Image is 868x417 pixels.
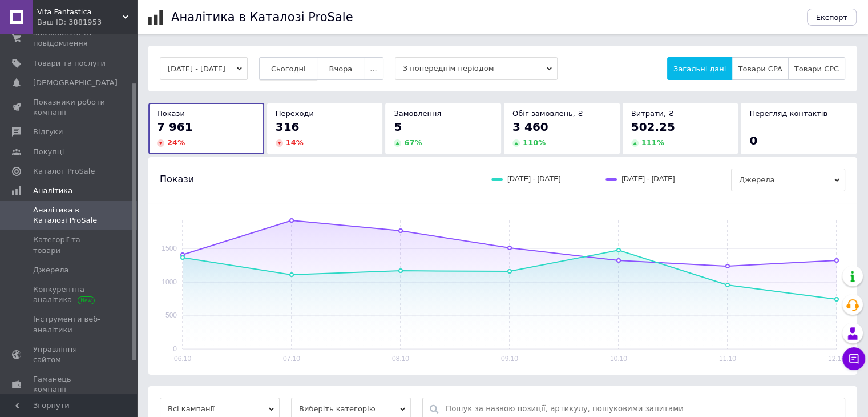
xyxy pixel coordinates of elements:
span: ... [370,65,377,73]
span: Каталог ProSale [33,166,95,177]
span: Гаманець компанії [33,374,106,395]
text: 10.10 [610,355,627,363]
span: 3 460 [512,120,548,134]
span: Джерела [731,169,845,191]
span: Замовлення та повідомлення [33,28,106,49]
button: ... [364,57,383,80]
span: [DEMOGRAPHIC_DATA] [33,78,118,88]
span: 67 % [404,138,422,147]
span: Інструменти веб-аналітики [33,314,106,335]
span: Аналітика в Каталозі ProSale [33,205,106,226]
span: Витрати, ₴ [631,109,675,118]
span: 14 % [286,138,304,147]
h1: Аналітика в Каталозі ProSale [171,10,353,24]
text: 500 [165,311,177,319]
span: Покази [160,173,194,186]
text: 07.10 [283,355,300,363]
span: 111 % [641,138,664,147]
span: Показники роботи компанії [33,97,106,118]
span: Категорії та товари [33,235,106,255]
button: Товари CPC [788,57,845,80]
button: Сьогодні [259,57,318,80]
text: 09.10 [501,355,518,363]
span: Товари CPA [738,65,782,73]
span: 7 961 [157,120,193,134]
span: Товари CPC [794,65,839,73]
span: Вчора [329,65,352,73]
text: 12.10 [828,355,845,363]
button: Вчора [317,57,364,80]
span: З попереднім періодом [395,57,558,80]
span: 0 [749,134,757,147]
span: Обіг замовлень, ₴ [512,109,583,118]
text: 0 [173,345,177,353]
text: 11.10 [719,355,736,363]
span: Замовлення [394,109,441,118]
span: Сьогодні [271,65,306,73]
span: Джерела [33,265,68,275]
span: 316 [276,120,300,134]
span: Покази [157,109,185,118]
span: 110 % [523,138,546,147]
span: 24 % [167,138,185,147]
button: Загальні дані [667,57,732,80]
span: Експорт [816,13,848,22]
text: 1500 [162,244,177,252]
span: Управління сайтом [33,344,106,365]
span: Конкурентна аналітика [33,284,106,305]
span: Покупці [33,147,64,157]
span: 502.25 [631,120,675,134]
button: Експорт [807,9,857,26]
span: 5 [394,120,402,134]
span: Переходи [276,109,314,118]
div: Ваш ID: 3881953 [37,17,137,27]
button: [DATE] - [DATE] [160,57,248,80]
span: Аналітика [33,186,72,196]
text: 1000 [162,278,177,286]
span: Vita Fantastica [37,7,123,17]
text: 08.10 [392,355,409,363]
span: Товари та послуги [33,58,106,69]
button: Чат з покупцем [842,347,865,370]
span: Відгуки [33,127,63,137]
span: Загальні дані [673,65,726,73]
span: Перегляд контактів [749,109,827,118]
button: Товари CPA [732,57,788,80]
text: 06.10 [174,355,191,363]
